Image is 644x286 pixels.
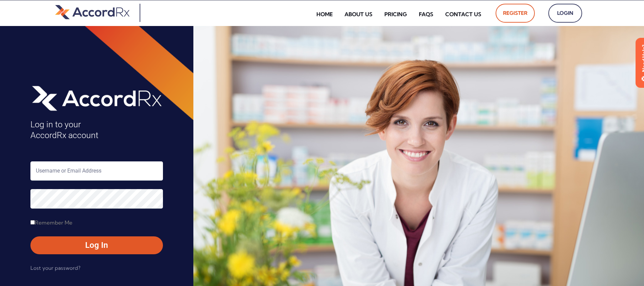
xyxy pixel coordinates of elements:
[37,240,156,251] span: Log In
[30,263,80,274] a: Lost your password?
[30,236,163,254] button: Log In
[30,161,163,181] input: Username or Email Address
[55,4,129,20] img: default-logo
[30,220,35,225] input: Remember Me
[414,6,438,22] a: FAQs
[339,6,378,22] a: About Us
[379,6,412,22] a: Pricing
[311,6,338,22] a: Home
[503,8,527,19] span: Register
[30,119,163,141] h4: Log in to your AccordRx account
[556,8,575,19] span: Login
[496,4,535,23] a: Register
[30,217,72,228] label: Remember Me
[440,6,486,22] a: Contact Us
[548,4,582,23] a: Login
[30,83,163,112] img: AccordRx_logo_header_white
